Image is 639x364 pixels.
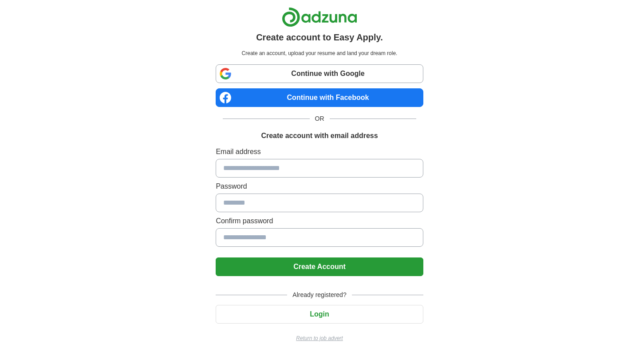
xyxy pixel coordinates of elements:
img: Adzuna logo [282,7,357,27]
h1: Create account to Easy Apply. [256,31,383,44]
p: Create an account, upload your resume and land your dream role. [217,49,421,57]
a: Return to job advert [216,334,423,342]
span: Already registered? [287,290,351,300]
h1: Create account with email address [261,131,378,141]
a: Login [216,310,423,318]
a: Continue with Google [216,64,423,83]
label: Password [216,181,423,192]
a: Continue with Facebook [216,88,423,107]
span: OR [310,114,330,123]
button: Create Account [216,257,423,276]
label: Confirm password [216,216,423,226]
button: Login [216,305,423,324]
label: Email address [216,146,423,157]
